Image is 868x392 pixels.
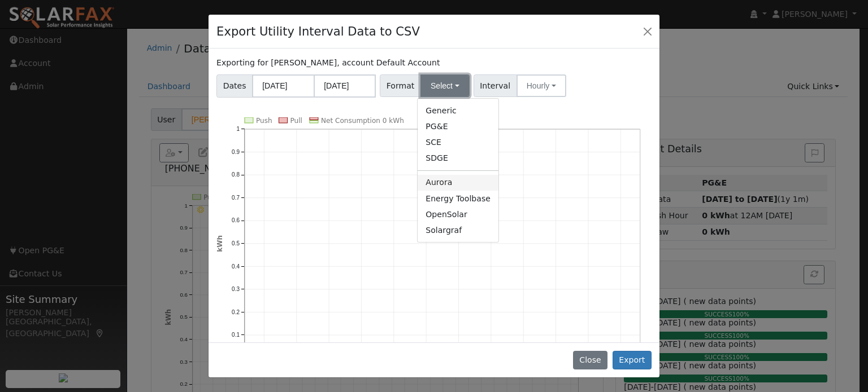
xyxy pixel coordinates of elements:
text: 0.8 [232,171,240,178]
button: Close [640,23,656,39]
label: Exporting for [PERSON_NAME], account Default Account [216,57,440,69]
text: Net Consumption 0 kWh [321,117,404,125]
text: 0.3 [232,286,240,292]
text: 1 [236,126,240,132]
a: SCE [418,135,498,151]
a: PG&E [418,118,498,134]
a: Generic [418,103,498,118]
text: 0.6 [232,217,240,223]
a: Aurora [418,175,498,191]
button: Close [573,351,607,370]
text: Push [256,117,272,125]
text: 0.9 [232,149,240,155]
text: 0.2 [232,309,240,315]
text: 0.4 [232,263,240,269]
text: 0.7 [232,195,240,201]
text: kWh [216,235,224,252]
text: 0.1 [232,332,240,338]
text: Pull [290,117,302,125]
button: Select [420,74,470,97]
span: Format [380,74,421,97]
a: Solargraf [418,222,498,238]
a: OpenSolar [418,206,498,222]
h4: Export Utility Interval Data to CSV [216,23,420,41]
button: Hourly [517,74,566,97]
a: SDGE [418,151,498,166]
a: Energy Toolbase [418,191,498,206]
span: Interval [474,74,517,97]
button: Export [613,351,652,370]
text: 0.5 [232,240,240,246]
span: Dates [216,74,253,98]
